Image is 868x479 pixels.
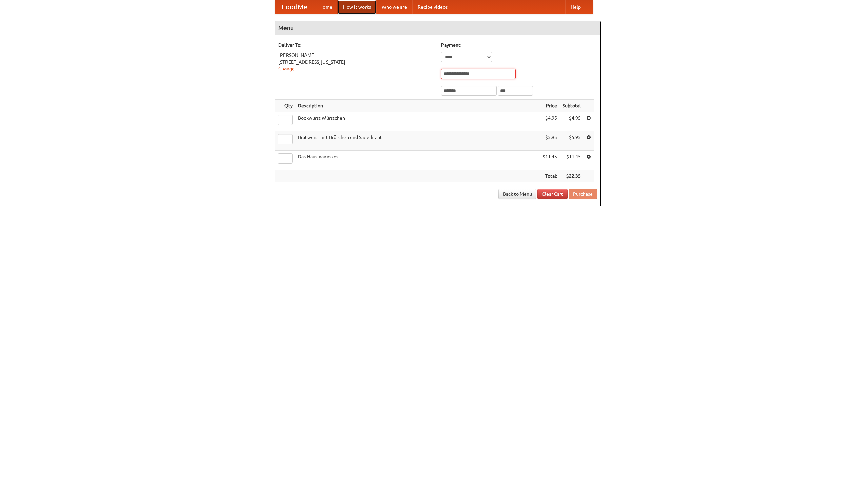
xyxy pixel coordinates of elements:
[441,42,597,48] h5: Payment:
[376,0,412,14] a: Who we are
[565,0,586,14] a: Help
[275,0,314,14] a: FoodMe
[275,21,600,35] h4: Menu
[278,42,434,48] h5: Deliver To:
[560,112,584,131] td: $4.95
[540,131,560,151] td: $5.95
[560,131,584,151] td: $5.95
[338,0,376,14] a: How it works
[498,189,536,199] a: Back to Menu
[540,100,560,112] th: Price
[540,170,560,182] th: Total:
[560,100,584,112] th: Subtotal
[295,100,540,112] th: Description
[537,189,568,199] a: Clear Cart
[275,100,295,112] th: Qty
[412,0,453,14] a: Recipe videos
[314,0,338,14] a: Home
[560,151,584,170] td: $11.45
[569,189,597,199] button: Purchase
[295,112,540,131] td: Bockwurst Würstchen
[295,131,540,151] td: Bratwurst mit Brötchen und Sauerkraut
[295,151,540,170] td: Das Hausmannskost
[278,66,295,71] a: Change
[540,151,560,170] td: $11.45
[560,170,584,182] th: $22.35
[540,112,560,131] td: $4.95
[278,59,434,65] div: [STREET_ADDRESS][US_STATE]
[278,52,434,59] div: [PERSON_NAME]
